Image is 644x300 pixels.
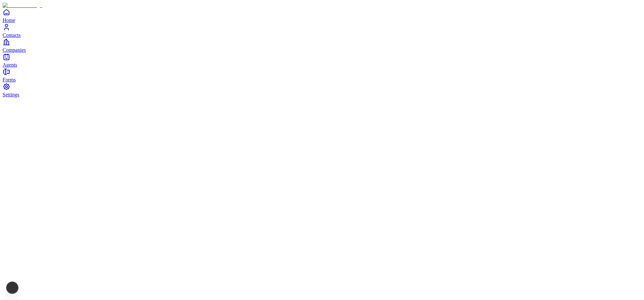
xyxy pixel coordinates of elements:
span: Home [3,17,15,23]
span: Companies [3,47,26,53]
a: Agents [3,53,641,68]
span: Forms [3,77,16,82]
span: Agents [3,62,17,68]
a: Settings [3,83,641,97]
a: Forms [3,68,641,82]
span: Contacts [3,32,21,38]
a: Contacts [3,23,641,38]
span: Settings [3,92,19,97]
a: Home [3,8,641,23]
img: Item Brain Logo [3,3,42,8]
a: Companies [3,38,641,53]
